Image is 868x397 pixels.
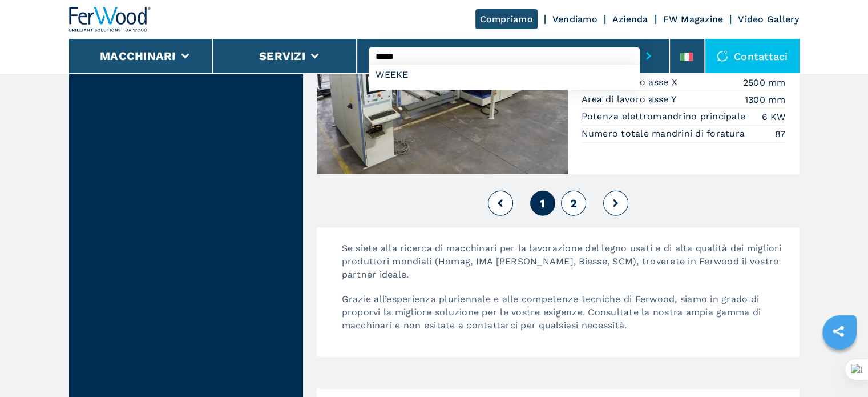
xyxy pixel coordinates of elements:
[640,43,657,69] button: submit-button
[475,9,538,29] a: Compriamo
[561,191,586,216] button: 2
[369,65,640,85] div: WEEKE
[100,49,176,63] button: Macchinari
[582,110,749,123] p: Potenza elettromandrino principale
[775,127,786,141] em: 87
[570,197,576,210] span: 2
[819,346,859,388] iframe: Chat
[824,317,853,346] a: sharethis
[717,50,728,62] img: Contattaci
[540,197,545,210] span: 1
[259,49,305,63] button: Servizi
[330,242,800,292] p: Se siete alla ricerca di macchinari per la lavorazione del legno usati e di alta qualità dei migl...
[745,93,786,106] em: 1300 mm
[530,191,555,216] button: 1
[69,7,151,32] img: Ferwood
[705,39,800,73] div: Contattaci
[663,14,724,25] a: FW Magazine
[762,110,786,123] em: 6 KW
[582,127,748,140] p: Numero totale mandrini di foratura
[743,76,786,89] em: 2500 mm
[612,14,648,25] a: Azienda
[552,14,597,25] a: Vendiamo
[582,93,680,106] p: Area di lavoro asse Y
[330,292,800,343] p: Grazie all’esperienza pluriennale e alle competenze tecniche di Ferwood, siamo in grado di propor...
[738,14,799,25] a: Video Gallery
